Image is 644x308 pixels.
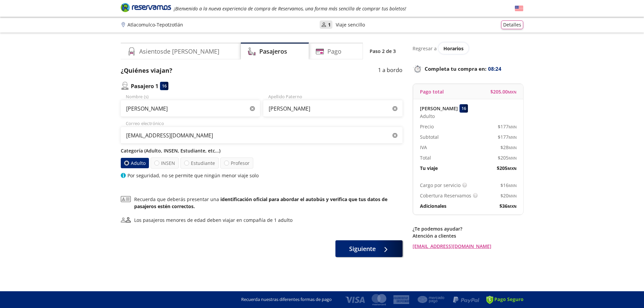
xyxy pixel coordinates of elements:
[420,165,438,172] p: Tu viaje
[420,88,444,95] p: Pago total
[443,45,464,52] span: Horarios
[508,135,517,140] small: MXN
[508,156,517,161] small: MXN
[131,82,158,90] p: Pasajero 1
[413,225,523,232] p: ¿Te podemos ayudar?
[139,47,219,56] h4: Asientos de [PERSON_NAME]
[420,144,427,151] p: IVA
[121,66,172,75] p: ¿Quiénes viajan?
[378,66,402,75] p: 1 a bordo
[500,182,517,189] span: $ 16
[515,4,523,13] button: English
[413,243,523,250] a: [EMAIL_ADDRESS][DOMAIN_NAME]
[127,21,183,28] p: Atlacomulco - Tepotzotlán
[220,158,253,169] label: Profesor
[413,232,523,239] p: Atención a clientes
[420,154,431,161] p: Total
[488,65,501,73] span: 08:24
[151,158,179,169] label: INSEN
[420,113,435,120] span: Adulto
[500,192,517,199] span: $ 20
[420,123,434,130] p: Precio
[121,127,402,144] input: Correo electrónico
[498,154,517,161] span: $ 205
[134,196,402,210] p: Recuerda que deberás presentar una
[508,89,517,95] small: MXN
[336,21,365,28] p: Viaje sencillo
[121,147,402,154] p: Categoría (Adulto, INSEN, Estudiante, etc...)
[500,144,517,151] span: $ 28
[127,172,259,179] p: Por seguridad, no se permite que ningún menor viaje solo
[259,47,287,56] h4: Pasajeros
[498,123,517,130] span: $ 177
[420,133,439,140] p: Subtotal
[420,202,446,209] p: Adicionales
[134,217,292,224] div: Los pasajeros menores de edad deben viajar en compañía de 1 adulto
[508,145,517,150] small: MXN
[420,105,458,112] p: [PERSON_NAME]
[413,43,523,54] div: Regresar a ver horarios
[174,5,406,12] em: ¡Bienvenido a la nueva experiencia de compra de Reservamos, una forma más sencilla de comprar tus...
[160,82,168,90] div: 16
[121,158,149,168] label: Adulto
[501,20,523,29] button: Detalles
[180,158,219,169] label: Estudiante
[490,88,517,95] span: $ 205.00
[508,193,517,198] small: MXN
[460,104,468,113] div: 16
[335,240,402,257] button: Siguiente
[134,196,387,209] b: identificación oficial para abordar el autobús y verifica que tus datos de pasajeros estén correc...
[413,45,437,52] p: Regresar a
[121,2,171,14] a: Brand Logo
[413,64,523,73] p: Completa tu compra en :
[507,166,517,171] small: MXN
[263,100,402,117] input: Apellido Paterno
[121,100,260,117] input: Nombre (s)
[327,47,341,56] h4: Pago
[507,204,517,209] small: MXN
[420,182,461,189] p: Cargo por servicio
[349,244,376,253] span: Siguiente
[420,192,471,199] p: Cobertura Reservamos
[498,133,517,140] span: $ 177
[508,183,517,188] small: MXN
[499,202,517,209] span: $ 36
[370,48,396,55] p: Paso 2 de 3
[497,165,517,172] span: $ 205
[241,296,332,303] p: Recuerda nuestras diferentes formas de pago
[121,2,171,12] i: Brand Logo
[328,21,331,28] p: 1
[508,124,517,129] small: MXN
